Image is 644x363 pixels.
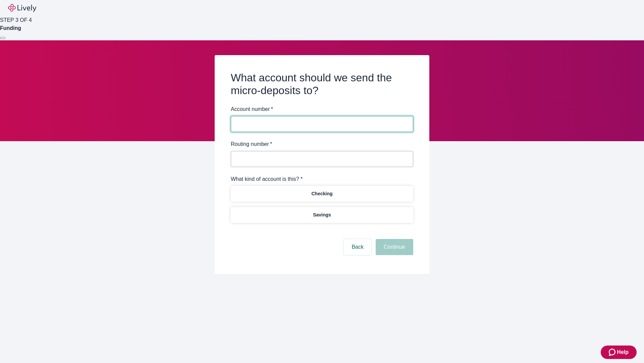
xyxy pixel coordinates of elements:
[231,71,413,97] h2: What account should we send the micro-deposits to?
[8,4,36,12] img: Lively
[313,211,331,218] p: Savings
[617,348,629,356] span: Help
[601,346,637,359] button: Zendesk support iconHelp
[343,239,372,255] button: Back
[609,348,617,356] svg: Zendesk support icon
[231,105,273,113] label: Account number
[231,207,413,223] button: Savings
[231,175,303,183] label: What kind of account is this? *
[231,140,272,148] label: Routing number
[231,186,413,202] button: Checking
[311,190,332,197] p: Checking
